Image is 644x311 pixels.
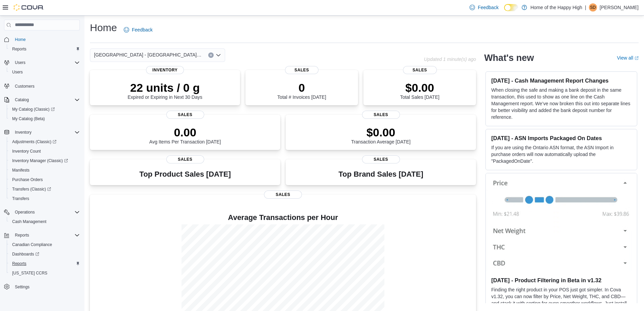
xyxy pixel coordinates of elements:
h4: Average Transactions per Hour [95,214,471,222]
span: Inventory [15,130,31,135]
a: Transfers [9,195,32,203]
span: Home [12,35,80,44]
span: My Catalog (Classic) [9,105,80,113]
button: Users [12,59,28,67]
p: [PERSON_NAME] [600,3,639,12]
span: Canadian Compliance [9,241,80,249]
span: My Catalog (Beta) [12,116,45,121]
a: Cash Management [9,218,49,226]
a: Dashboards [9,250,42,258]
a: Settings [12,283,32,291]
span: Reports [12,231,80,239]
span: Home [15,37,26,42]
span: Sales [166,111,204,119]
h3: [DATE] - ASN Imports Packaged On Dates [491,135,631,141]
img: Cova [14,4,44,11]
span: Transfers [12,196,29,201]
span: Dashboards [9,250,80,258]
button: Users [1,58,82,67]
span: Settings [15,284,29,290]
nav: Complex example [4,32,80,309]
div: Avg Items Per Transaction [DATE] [149,126,221,145]
span: Users [15,60,25,65]
a: Inventory Manager (Classic) [9,157,71,165]
span: Sales [166,155,204,163]
button: Users [7,67,82,77]
span: Transfers [9,195,80,203]
a: Feedback [467,1,501,14]
p: 0.00 [149,126,221,139]
a: Inventory Manager (Classic) [7,156,82,165]
span: Reports [15,232,29,238]
span: Reports [12,46,26,52]
span: Dark Mode [504,11,504,12]
span: Purchase Orders [9,176,80,184]
p: $0.00 [351,126,411,139]
span: Settings [12,283,80,291]
p: Updated 1 minute(s) ago [424,57,476,62]
span: Sales [264,191,302,199]
div: Shannon-Dawn Foth [589,3,597,12]
span: Users [12,69,23,75]
span: Manifests [9,166,80,174]
button: Inventory Count [7,147,82,156]
button: My Catalog (Beta) [7,114,82,124]
span: Sales [362,111,400,119]
span: Customers [15,84,34,89]
span: Catalog [15,97,29,103]
span: Reports [9,45,80,53]
a: Transfers (Classic) [9,185,54,193]
button: Home [1,35,82,44]
span: My Catalog (Beta) [9,115,80,123]
span: Transfers (Classic) [9,185,80,193]
span: Feedback [478,4,498,11]
span: Transfers (Classic) [12,186,51,192]
h3: [DATE] - Cash Management Report Changes [491,77,631,84]
h2: What's new [484,52,534,63]
a: Inventory Count [9,147,44,155]
p: 22 units / 0 g [128,81,202,94]
p: Home of the Happy High [530,3,582,12]
a: [US_STATE] CCRS [9,269,50,277]
button: Inventory [12,128,34,136]
a: Home [12,36,28,44]
button: Open list of options [216,52,221,58]
h3: [DATE] - Product Filtering in Beta in v1.32 [491,277,631,284]
a: Adjustments (Classic) [7,137,82,147]
span: Purchase Orders [12,177,43,182]
a: Purchase Orders [9,176,46,184]
button: Catalog [12,96,31,104]
a: Feedback [121,23,155,37]
button: Reports [12,231,32,239]
span: Catalog [12,96,80,104]
button: Reports [7,259,82,268]
span: Inventory [12,128,80,136]
button: Operations [1,207,82,217]
input: Dark Mode [504,4,518,11]
span: Operations [15,209,35,215]
span: Feedback [132,26,152,33]
span: [GEOGRAPHIC_DATA] - [GEOGRAPHIC_DATA] - Fire & Flower [94,51,201,59]
span: [US_STATE] CCRS [12,270,47,276]
span: Inventory Manager (Classic) [9,157,80,165]
button: Settings [1,282,82,292]
button: Manifests [7,165,82,175]
button: Customers [1,81,82,91]
button: Operations [12,208,38,216]
span: Operations [12,208,80,216]
button: Clear input [208,52,214,58]
a: My Catalog (Classic) [7,105,82,114]
span: Adjustments (Classic) [9,138,80,146]
span: Customers [12,82,80,90]
span: Reports [12,261,26,266]
button: [US_STATE] CCRS [7,268,82,278]
a: Adjustments (Classic) [9,138,59,146]
button: Inventory [1,128,82,137]
a: Canadian Compliance [9,241,55,249]
h3: Top Brand Sales [DATE] [338,170,423,178]
button: Reports [7,44,82,54]
span: Manifests [12,168,29,173]
div: Total Sales [DATE] [400,81,439,100]
h1: Home [90,21,117,35]
span: Inventory Count [9,147,80,155]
